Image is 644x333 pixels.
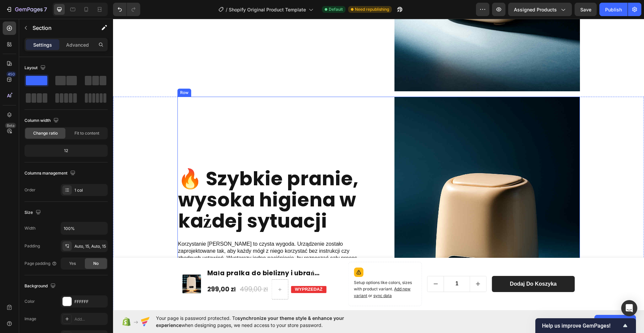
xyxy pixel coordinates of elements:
[24,225,36,231] div: Width
[126,266,156,276] div: 499,00 zł
[66,71,77,77] div: Row
[182,268,209,274] p: WYPRZEDAŻ
[621,300,637,316] div: Open Intercom Messenger
[74,187,106,193] div: 1 col
[93,260,99,267] span: No
[542,322,629,330] button: Show survey - Help us improve GemPages!
[226,6,227,13] span: /
[514,6,557,13] span: Assigned Products
[24,316,36,322] div: Image
[3,3,50,16] button: 7
[329,6,343,12] span: Default
[24,116,60,125] div: Column width
[254,274,279,279] span: or
[24,187,36,193] div: Order
[26,146,106,155] div: 12
[5,123,16,128] div: Beta
[594,315,636,328] button: Allow access
[113,3,140,16] div: Undo/Redo
[355,6,389,12] span: Need republishing
[357,257,373,273] button: increment
[508,3,572,16] button: Assigned Products
[65,222,260,250] p: Korzystanie [PERSON_NAME] to czysta wygoda. Urządzenie zostało zaprojektowane tak, aby każdy mógł...
[599,3,628,16] button: Publish
[74,299,106,305] div: FFFFFF
[397,262,444,269] div: Dodaj do koszyka
[379,257,462,274] button: Dodaj do koszyka
[24,282,57,291] div: Background
[24,63,47,73] div: Layout
[156,315,370,329] span: Your page is password protected. To when designing pages, we need access to your store password.
[44,5,47,13] p: 7
[229,6,306,13] span: Shopify Original Product Template
[74,243,106,249] div: Auto, 15, Auto, 15
[24,208,42,217] div: Size
[331,257,357,273] input: quantity
[69,260,76,267] span: Yes
[113,19,644,310] iframe: Design area
[24,260,57,267] div: Page padding
[6,72,16,77] div: 450
[74,130,99,136] span: Fit to content
[65,146,245,215] strong: 🔥 Szybkie pranie, wysoka higiena w każdej sytuacji
[33,130,58,136] span: Change ratio
[580,7,591,12] span: Save
[74,316,106,322] div: Add...
[605,6,622,13] div: Publish
[24,243,40,249] div: Padding
[33,41,52,48] p: Settings
[542,323,621,329] span: Help us improve GemPages!
[24,169,77,178] div: Columns management
[241,261,303,280] p: Setup options like colors, sizes with product variant.
[575,3,597,16] button: Save
[315,257,331,273] button: decrement
[61,222,107,234] input: Auto
[33,24,88,32] p: Section
[24,298,35,304] div: Color
[66,41,89,48] p: Advanced
[156,315,344,328] span: synchronize your theme style & enhance your experience
[260,274,279,279] span: sync data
